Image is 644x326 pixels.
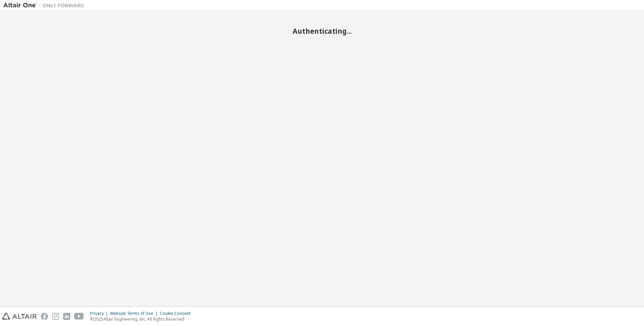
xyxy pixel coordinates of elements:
[3,2,88,9] img: Altair One
[160,311,194,316] div: Cookie Consent
[90,311,110,316] div: Privacy
[2,313,37,320] img: altair_logo.svg
[3,27,641,35] h2: Authenticating...
[110,311,160,316] div: Website Terms of Use
[90,316,194,322] p: © 2025 Altair Engineering, Inc. All Rights Reserved.
[63,313,70,320] img: linkedin.svg
[41,313,48,320] img: facebook.svg
[74,313,84,320] img: youtube.svg
[52,313,59,320] img: instagram.svg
